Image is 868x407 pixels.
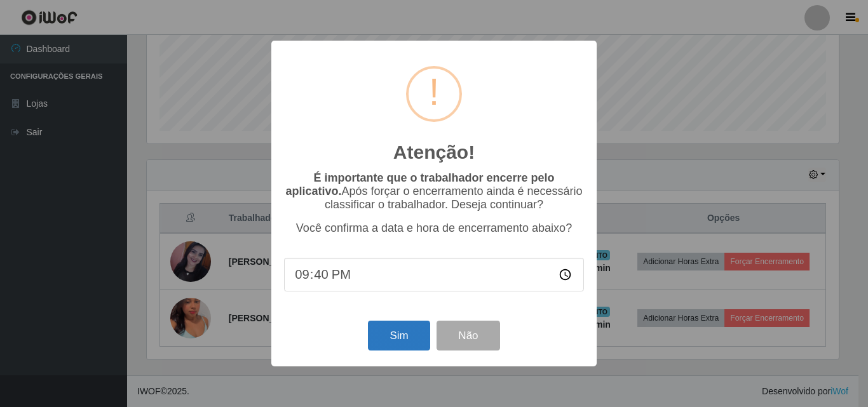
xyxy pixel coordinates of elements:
[393,141,475,164] h2: Atenção!
[284,171,584,211] p: Após forçar o encerramento ainda é necessário classificar o trabalhador. Deseja continuar?
[368,321,430,350] button: Sim
[285,171,554,197] b: É importante que o trabalhador encerre pelo aplicativo.
[437,321,499,350] button: Não
[284,222,584,235] p: Você confirma a data e hora de encerramento abaixo?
